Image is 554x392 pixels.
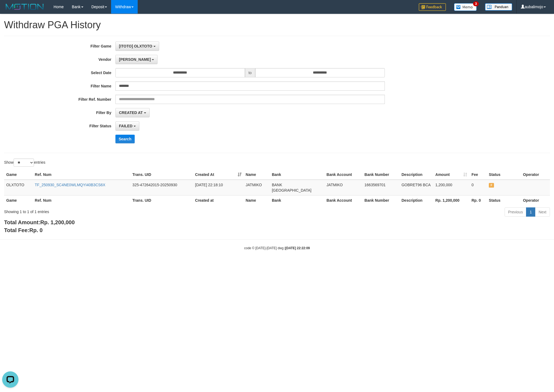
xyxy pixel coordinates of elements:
[4,219,75,225] b: Total Amount:
[115,42,159,51] button: [ITOTO] OLXTOTO
[4,207,227,214] div: Showing 1 to 1 of 1 entries
[29,227,43,233] span: Rp. 0
[469,170,487,180] th: Fee
[35,183,105,187] a: TF_250930_SC4NE0WLMQYI40B3CS6X
[469,180,487,195] td: 0
[115,121,139,131] button: FAILED
[119,110,143,115] span: CREATED AT
[270,195,324,205] th: Bank
[469,195,487,205] th: Rp. 0
[244,180,270,195] td: JATMIKO
[119,44,152,48] span: [ITOTO] OLXTOTO
[33,195,130,205] th: Ref. Num
[193,170,243,180] th: Created At: activate to sort column ascending
[119,57,151,62] span: [PERSON_NAME]
[130,170,193,180] th: Trans. UID
[521,195,550,205] th: Operator
[4,3,45,11] img: MOTION_logo.png
[115,55,158,64] button: [PERSON_NAME]
[244,170,270,180] th: Name
[535,207,550,217] a: Next
[244,246,310,250] small: code © [DATE]-[DATE] dwg |
[399,195,433,205] th: Description
[362,180,399,195] td: 1663569701
[2,2,18,18] button: Open LiveChat chat widget
[399,170,433,180] th: Description
[4,20,550,30] h1: Withdraw PGA History
[270,170,324,180] th: Bank
[324,170,362,180] th: Bank Account
[270,180,324,195] td: BANK [GEOGRAPHIC_DATA]
[4,180,33,195] td: OLXTOTO
[489,183,494,188] span: FAILED
[399,180,433,195] td: GOBRET96 BCA
[4,227,43,233] b: Total Fee:
[40,219,75,225] span: Rp. 1,200,000
[285,246,310,250] strong: [DATE] 22:22:09
[487,170,521,180] th: Status
[244,195,270,205] th: Name
[119,124,133,128] span: FAILED
[487,195,521,205] th: Status
[4,159,45,167] label: Show entries
[485,3,512,11] img: panduan.png
[115,108,150,117] button: CREATED AT
[433,170,469,180] th: Amount: activate to sort column ascending
[4,170,33,180] th: Game
[324,195,362,205] th: Bank Account
[521,170,550,180] th: Operator
[14,159,34,167] select: Showentries
[526,207,535,217] a: 1
[193,180,243,195] td: [DATE] 22:18:10
[4,195,33,205] th: Game
[362,195,399,205] th: Bank Number
[433,180,469,195] td: 1,200,000
[324,180,362,195] td: JATMIKO
[193,195,243,205] th: Created at
[245,68,255,77] span: to
[115,135,135,143] button: Search
[33,170,130,180] th: Ref. Num
[362,170,399,180] th: Bank Number
[454,3,477,11] img: Button%20Memo.svg
[433,195,469,205] th: Rp. 1,200,000
[419,3,446,11] img: Feedback.jpg
[505,207,526,217] a: Previous
[130,180,193,195] td: 325-472642015-20250930
[130,195,193,205] th: Trans. UID
[473,1,479,6] span: 3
